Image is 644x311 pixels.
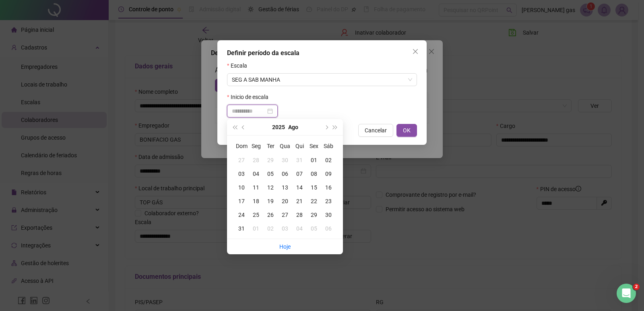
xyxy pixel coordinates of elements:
[321,181,336,194] td: 2025-08-16
[263,210,278,219] div: 26
[249,169,263,178] div: 04
[396,124,417,137] button: OK
[234,139,249,153] th: Dom
[263,156,278,165] div: 29
[321,222,336,235] td: 2025-09-06
[234,210,249,219] div: 24
[249,183,263,192] div: 11
[321,139,336,153] th: Sáb
[307,194,321,208] td: 2025-08-22
[279,243,291,250] a: Hoje
[263,183,278,192] div: 12
[263,197,278,206] div: 19
[263,139,278,153] th: Ter
[234,181,249,194] td: 2025-08-10
[249,139,263,153] th: Seg
[292,210,307,219] div: 28
[249,194,263,208] td: 2025-08-18
[633,284,640,290] span: 2
[263,224,278,233] div: 02
[321,183,336,192] div: 16
[278,194,292,208] td: 2025-08-20
[292,181,307,194] td: 2025-08-14
[263,169,278,178] div: 05
[278,153,292,167] td: 2025-07-30
[321,169,336,178] div: 09
[278,197,292,206] div: 20
[232,74,412,86] span: SEG A SAB MANHA
[321,210,336,219] div: 30
[278,222,292,235] td: 2025-09-03
[307,169,321,178] div: 08
[239,119,248,135] button: prev-year
[263,153,278,167] td: 2025-07-29
[278,139,292,153] th: Qua
[234,183,249,192] div: 10
[307,153,321,167] td: 2025-08-01
[249,197,263,206] div: 18
[278,183,292,192] div: 13
[321,156,336,165] div: 02
[307,224,321,233] div: 05
[249,224,263,233] div: 01
[278,208,292,222] td: 2025-08-27
[403,126,411,135] span: OK
[278,156,292,165] div: 30
[234,197,249,206] div: 17
[288,119,298,135] button: month panel
[234,167,249,181] td: 2025-08-03
[292,208,307,222] td: 2025-08-28
[307,167,321,181] td: 2025-08-08
[234,224,249,233] div: 31
[249,153,263,167] td: 2025-07-28
[249,156,263,165] div: 28
[365,126,387,135] span: Cancelar
[278,210,292,219] div: 27
[234,169,249,178] div: 03
[249,210,263,219] div: 25
[307,222,321,235] td: 2025-09-05
[292,156,307,165] div: 31
[358,124,393,137] button: Cancelar
[249,208,263,222] td: 2025-08-25
[321,167,336,181] td: 2025-08-09
[321,194,336,208] td: 2025-08-23
[322,119,330,135] button: next-year
[249,222,263,235] td: 2025-09-01
[278,224,292,233] div: 03
[272,119,285,135] button: year panel
[263,167,278,181] td: 2025-08-05
[234,208,249,222] td: 2025-08-24
[292,183,307,192] div: 14
[412,48,419,55] span: close
[230,119,239,135] button: super-prev-year
[234,153,249,167] td: 2025-07-27
[331,119,340,135] button: super-next-year
[292,167,307,181] td: 2025-08-07
[321,153,336,167] td: 2025-08-02
[278,169,292,178] div: 06
[263,208,278,222] td: 2025-08-26
[249,181,263,194] td: 2025-08-11
[227,61,252,70] label: Escala
[321,208,336,222] td: 2025-08-30
[307,210,321,219] div: 29
[307,156,321,165] div: 01
[307,197,321,206] div: 22
[263,194,278,208] td: 2025-08-19
[409,45,422,58] button: Close
[278,167,292,181] td: 2025-08-06
[307,208,321,222] td: 2025-08-29
[249,167,263,181] td: 2025-08-04
[234,156,249,165] div: 27
[263,181,278,194] td: 2025-08-12
[263,222,278,235] td: 2025-09-02
[292,194,307,208] td: 2025-08-21
[307,139,321,153] th: Sex
[307,181,321,194] td: 2025-08-15
[234,222,249,235] td: 2025-08-31
[292,197,307,206] div: 21
[617,284,636,303] iframe: Intercom live chat
[278,181,292,194] td: 2025-08-13
[321,197,336,206] div: 23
